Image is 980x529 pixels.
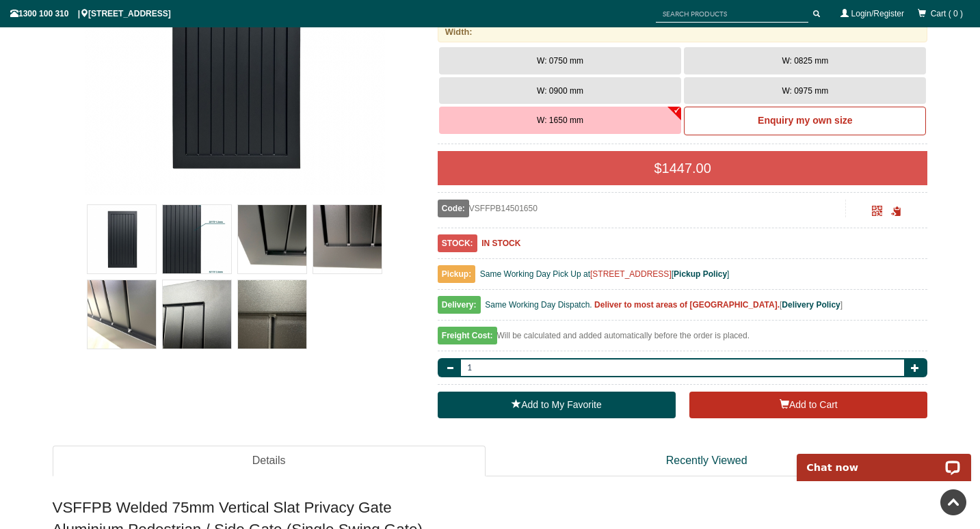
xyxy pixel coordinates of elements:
img: VSFFPB - Welded 75mm Vertical Slat Privacy Gate - Aluminium Pedestrian / Side Gate - Matte Black [238,205,306,273]
span: Delivery: [438,296,481,314]
div: [ ] [438,297,928,321]
span: W: 0900 mm [537,86,583,96]
button: W: 0975 mm [684,77,926,105]
span: Same Working Day Dispatch. [485,300,592,310]
div: Will be calculated and added automatically before the order is placed. [438,327,928,351]
iframe: LiveChat chat widget [788,438,980,481]
button: W: 0825 mm [684,47,926,74]
img: VSFFPB - Welded 75mm Vertical Slat Privacy Gate - Aluminium Pedestrian / Side Gate - Matte Black [163,280,231,349]
span: Same Working Day Pick Up at [ ] [480,269,730,279]
span: Click to copy the URL [891,206,901,217]
img: VSFFPB - Welded 75mm Vertical Slat Privacy Gate - Aluminium Pedestrian / Side Gate - Matte Black [163,205,231,273]
span: STOCK: [438,234,477,252]
a: Delivery Policy [782,300,840,310]
input: SEARCH PRODUCTS [656,5,808,23]
span: W: 0975 mm [782,86,828,96]
b: Deliver to most areas of [GEOGRAPHIC_DATA]. [594,300,780,310]
a: Recently Viewed [486,446,928,476]
div: VSFFPB14501650 [438,200,846,217]
span: Cart ( 0 ) [931,9,963,18]
button: W: 1650 mm [439,107,681,134]
span: W: 1650 mm [537,116,583,125]
a: Enquiry my own size [684,107,926,135]
button: Add to Cart [689,392,927,419]
a: Details [53,446,486,476]
span: Pickup: [438,265,475,283]
img: VSFFPB - Welded 75mm Vertical Slat Privacy Gate - Aluminium Pedestrian / Side Gate - Matte Black [238,280,306,349]
div: Width: [438,21,928,42]
a: Login/Register [851,9,904,18]
button: W: 0750 mm [439,47,681,74]
button: W: 0900 mm [439,77,681,105]
a: Add to My Favorite [438,392,676,419]
b: Enquiry my own size [758,115,852,126]
img: VSFFPB - Welded 75mm Vertical Slat Privacy Gate - Aluminium Pedestrian / Side Gate - Matte Black [313,205,382,273]
b: IN STOCK [481,239,520,248]
img: VSFFPB - Welded 75mm Vertical Slat Privacy Gate - Aluminium Pedestrian / Side Gate - Matte Black [88,280,156,349]
a: [STREET_ADDRESS] [590,269,672,279]
a: Pickup Policy [674,269,727,279]
span: W: 0825 mm [782,56,828,66]
img: VSFFPB - Welded 75mm Vertical Slat Privacy Gate - Aluminium Pedestrian / Side Gate - Matte Black [88,205,156,273]
span: W: 0750 mm [537,56,583,66]
span: 1300 100 310 | [STREET_ADDRESS] [10,9,171,18]
div: $ [438,151,928,185]
a: Click to enlarge and scan to share. [872,208,882,217]
span: Freight Cost: [438,327,497,344]
span: 1447.00 [662,161,711,176]
span: Code: [438,200,469,217]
